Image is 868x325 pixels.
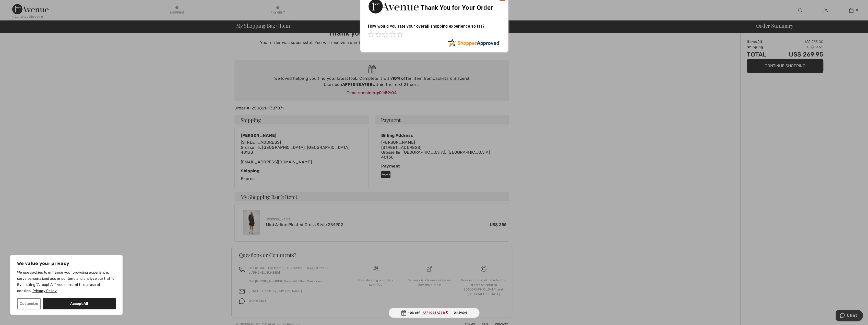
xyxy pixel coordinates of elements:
ins: AFP1043A78B [423,311,445,315]
a: Privacy Policy [32,288,57,293]
p: We use cookies to enhance your browsing experience, serve personalized ads or content, and analyz... [17,270,116,294]
div: 10% off: [388,308,480,318]
p: We value your privacy [17,260,116,266]
button: Customize [17,298,41,309]
span: Thank You for Your Order [421,4,493,11]
span: Chat [11,4,22,8]
img: Gift.svg [401,310,406,316]
span: 01:59:04 [454,310,467,315]
div: How would you rate your overall shopping experience so far? [368,19,500,38]
button: Accept All [43,298,116,309]
div: We value your privacy [10,255,123,315]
